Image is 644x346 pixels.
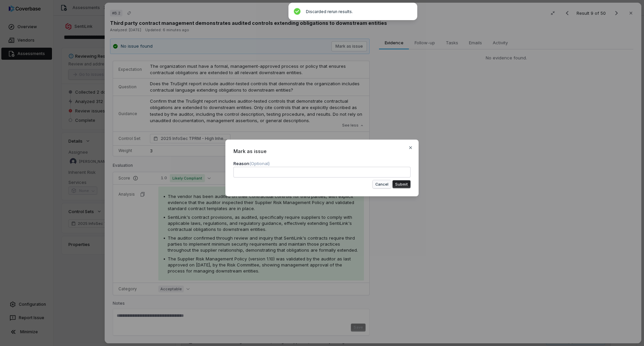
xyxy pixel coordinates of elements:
span: Discarded rerun results. [306,9,353,14]
label: Reason [233,161,270,166]
button: Submit [392,180,411,188]
span: Mark as issue [233,148,411,155]
button: Cancel [373,180,391,188]
span: (Optional) [249,161,270,166]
